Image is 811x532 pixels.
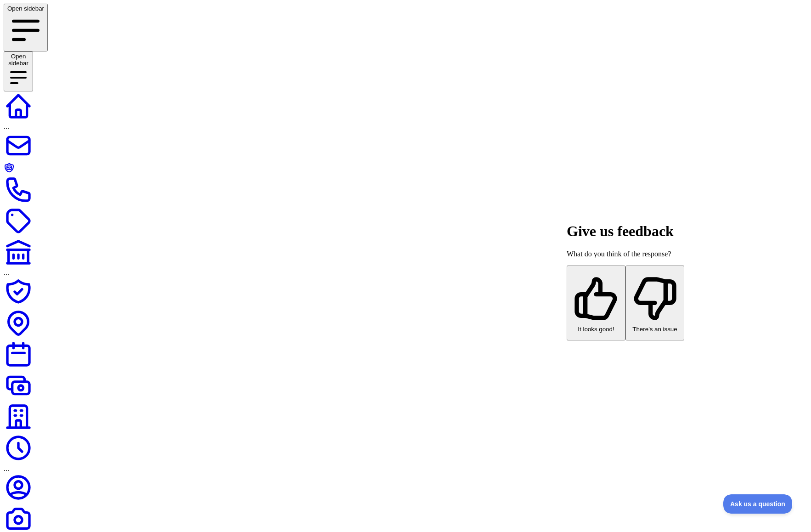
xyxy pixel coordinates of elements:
button: Open sidebar [4,4,48,51]
span: Open sidebar [8,53,28,67]
div: ... [4,464,33,473]
button: It looks good! [567,266,625,340]
iframe: Toggle Customer Support [723,494,793,514]
span: Open sidebar [7,5,44,12]
p: What do you think of the response? [567,250,684,258]
button: Open sidebar [4,51,33,91]
div: ... [4,269,33,277]
div: ... [4,123,33,131]
h1: Give us feedback [567,223,684,240]
button: There's an issue [625,266,684,340]
p: There's an issue [629,273,681,333]
p: It looks good! [570,273,622,333]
